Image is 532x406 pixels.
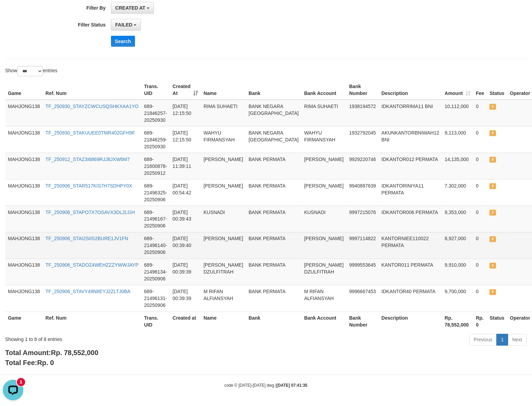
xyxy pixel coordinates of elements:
[442,126,473,153] td: 9,113,000
[301,153,346,179] td: [PERSON_NAME]
[379,285,442,312] td: IDKANTOR40 PERMATA
[442,153,473,179] td: 14,135,000
[141,179,170,206] td: 689-21496325-20250906
[301,80,346,100] th: Bank Account
[5,232,43,259] td: MAHJONG138
[111,36,135,47] button: Search
[473,126,487,153] td: 0
[346,259,379,285] td: 9999553645
[473,232,487,259] td: 0
[201,312,246,331] th: Name
[379,80,442,100] th: Description
[246,179,302,206] td: BANK PERMATA
[170,80,201,100] th: Created At: activate to sort column ascending
[490,289,496,295] span: FAILED
[201,285,246,312] td: M RIFAN ALFIANSYAH
[201,232,246,259] td: [PERSON_NAME]
[201,126,246,153] td: WAHYU FIRMANSYAH
[473,100,487,127] td: 0
[379,312,442,331] th: Description
[346,312,379,331] th: Bank Number
[473,153,487,179] td: 0
[201,179,246,206] td: [PERSON_NAME]
[170,206,201,232] td: [DATE] 00:39:43
[111,2,154,14] button: CREATED AT
[5,259,43,285] td: MAHJONG138
[379,153,442,179] td: IDKANTOR012 PERMATA
[141,312,170,331] th: Trans. UID
[346,232,379,259] td: 9997114822
[141,259,170,285] td: 689-21496134-20250906
[5,100,43,127] td: MAHJONG138
[346,100,379,127] td: 1938194572
[490,104,496,110] span: FAILED
[490,183,496,189] span: FAILED
[442,206,473,232] td: 9,353,000
[473,206,487,232] td: 0
[5,66,57,76] label: Show entries
[487,80,507,100] th: Status
[277,383,308,388] strong: [DATE] 07:41:35
[170,179,201,206] td: [DATE] 00:54:42
[473,259,487,285] td: 0
[490,210,496,216] span: FAILED
[442,259,473,285] td: 9,910,000
[379,206,442,232] td: IDKANTOR006 PERMATA
[301,285,346,312] td: M RIFAN ALFIANSYAH
[5,333,217,343] div: Showing 1 to 8 of 8 entries
[246,100,302,127] td: BANK NEGARA [GEOGRAPHIC_DATA]
[379,232,442,259] td: KANTORNIEE110022 PERMATA
[170,153,201,179] td: [DATE] 11:39:11
[115,5,146,11] span: CREATED AT
[141,206,170,232] td: 689-21496167-20250906
[5,359,54,367] b: Total Fee:
[17,1,25,9] div: New messages notification
[246,312,302,331] th: Bank
[473,285,487,312] td: 0
[490,236,496,242] span: FAILED
[45,236,128,242] a: TF_250906_STAI2SIIS2BURE1JV1FN
[111,19,141,31] button: FAILED
[141,126,170,153] td: 689-21846259-20250930
[5,312,43,331] th: Game
[51,349,98,357] span: Rp. 78,552,000
[473,312,487,331] th: Rp. 0
[490,263,496,269] span: FAILED
[442,285,473,312] td: 9,700,000
[45,157,130,162] a: TF_250912_STAZ3I6869RJJ8JXW6M7
[508,334,527,346] a: Next
[490,157,496,163] span: FAILED
[442,232,473,259] td: 8,927,000
[5,206,43,232] td: MAHJONG138
[45,263,138,268] a: TF_250906_STADOZ4WEHZZZYWWJAYP
[5,349,98,357] b: Total Amount:
[170,126,201,153] td: [DATE] 12:15:50
[201,100,246,127] td: RIMA SUHAETI
[5,80,43,100] th: Game
[115,22,133,28] span: FAILED
[346,285,379,312] td: 9996667453
[246,259,302,285] td: BANK PERMATA
[5,126,43,153] td: MAHJONG138
[170,232,201,259] td: [DATE] 00:39:40
[379,259,442,285] td: KANTOR011 PERMATA
[246,232,302,259] td: BANK PERMATA
[246,126,302,153] td: BANK NEGARA [GEOGRAPHIC_DATA]
[170,312,201,331] th: Created at
[346,126,379,153] td: 1932792045
[45,183,132,189] a: TF_250906_STAR517KIS7H7SDHPY0X
[141,100,170,127] td: 689-21846257-20250930
[346,206,379,232] td: 9997215076
[141,153,170,179] td: 689-21600878-20250912
[301,312,346,331] th: Bank Account
[5,285,43,312] td: MAHJONG138
[45,130,135,136] a: TF_250930_STAKUUEE0TMR402GFH9F
[301,100,346,127] td: RIMA SUHAETI
[201,259,246,285] td: [PERSON_NAME] DZULFITRAH
[346,179,379,206] td: 9940887639
[379,100,442,127] td: IDKANTORRIMA11 BNI
[201,206,246,232] td: KUSNADI
[346,80,379,100] th: Bank Number
[45,210,135,215] a: TF_250906_STAPO7X7OSAVX3DL2LGH
[301,232,346,259] td: [PERSON_NAME]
